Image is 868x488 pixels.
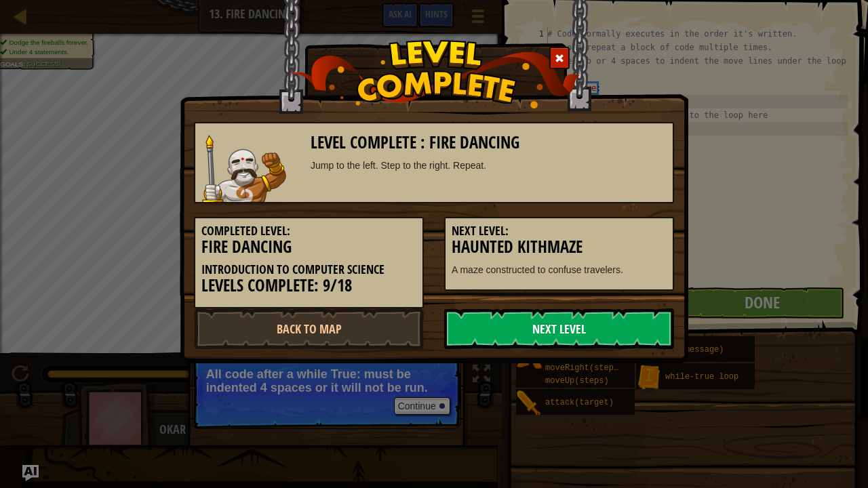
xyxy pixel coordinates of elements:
h3: Levels Complete: 9/18 [201,277,416,295]
a: Back to Map [194,308,424,349]
img: goliath.png [202,135,286,202]
img: level_complete.png [289,40,580,108]
div: Jump to the left. Step to the right. Repeat. [311,159,667,172]
a: Next Level [444,308,674,349]
h5: Introduction to Computer Science [201,263,416,277]
h5: Next Level: [452,224,667,238]
h3: Haunted Kithmaze [452,238,667,256]
h3: Fire Dancing [201,238,416,256]
h5: Completed Level: [201,224,416,238]
h3: Level Complete : Fire Dancing [311,134,667,152]
p: A maze constructed to confuse travelers. [452,263,667,277]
